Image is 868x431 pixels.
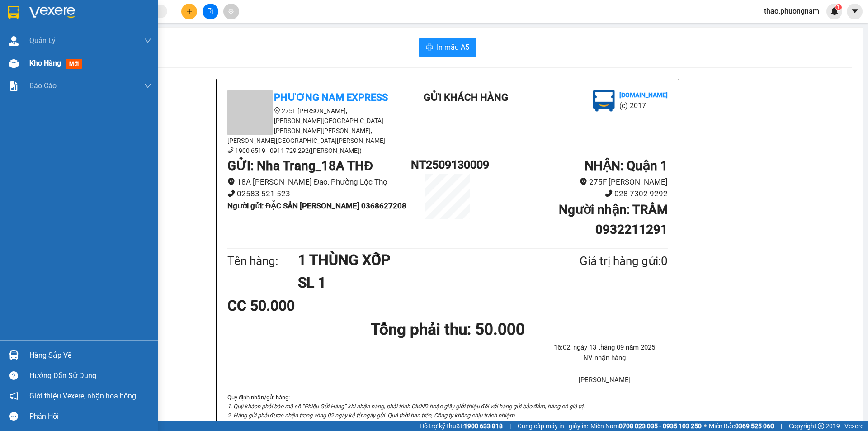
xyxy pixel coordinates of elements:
[207,8,213,14] span: file-add
[757,5,826,17] span: thao.phuongnam
[424,92,508,103] b: Gửi khách hàng
[411,156,484,174] h1: NT2509130009
[56,13,90,56] b: Gửi khách hàng
[9,371,18,380] span: question-circle
[29,59,61,67] span: Kho hàng
[9,350,19,360] img: warehouse-icon
[585,158,668,173] b: NHẬN : Quận 1
[735,422,774,430] strong: 0369 525 060
[144,82,151,90] span: down
[227,146,390,156] li: 1900 6519 - 0911 729 292([PERSON_NAME])
[847,4,863,19] button: caret-down
[66,59,82,69] span: mới
[227,147,234,153] span: phone
[274,107,280,114] span: environment
[29,349,151,362] div: Hàng sắp về
[227,188,411,200] li: 02583 521 523
[818,423,824,429] span: copyright
[835,4,842,10] sup: 1
[9,392,18,400] span: notification
[223,4,239,19] button: aim
[484,188,668,200] li: 028 7302 9292
[29,390,136,402] span: Giới thiệu Vexere, nhận hoa hồng
[76,34,124,42] b: [DOMAIN_NAME]
[274,92,388,103] b: Phương Nam Express
[590,421,702,431] span: Miền Nam
[76,43,124,54] li: (c) 2017
[709,421,774,431] span: Miền Bắc
[781,421,782,431] span: |
[619,91,668,99] b: [DOMAIN_NAME]
[9,59,19,68] img: warehouse-icon
[851,7,859,15] span: caret-down
[518,421,588,431] span: Cung cấp máy in - giấy in:
[29,369,151,383] div: Hướng dẫn sử dụng
[29,410,151,423] div: Phản hồi
[227,176,411,188] li: 18A [PERSON_NAME] Đạo, Phường Lộc Thọ
[559,202,668,237] b: Người nhận : TRÂM 0932211291
[144,37,151,44] span: down
[181,4,197,19] button: plus
[9,81,19,91] img: solution-icon
[29,80,57,91] span: Báo cáo
[227,158,373,173] b: GỬI : Nha Trang_18A THĐ
[227,252,298,270] div: Tên hàng:
[464,422,503,430] strong: 1900 633 818
[227,201,406,210] b: Người gửi : ĐẶC SẢN [PERSON_NAME] 0368627208
[9,36,19,46] img: warehouse-icon
[227,178,235,185] span: environment
[580,178,587,185] span: environment
[419,38,476,57] button: printerIn mẫu A5
[542,375,668,386] li: [PERSON_NAME]
[227,106,390,146] li: 275F [PERSON_NAME], [PERSON_NAME][GEOGRAPHIC_DATA][PERSON_NAME][PERSON_NAME], [PERSON_NAME][GEOGR...
[704,424,707,428] span: ⚪️
[837,4,840,10] span: 1
[11,58,50,117] b: Phương Nam Express
[426,43,433,52] span: printer
[298,271,536,294] h1: SL 1
[509,421,511,431] span: |
[484,176,668,188] li: 275F [PERSON_NAME]
[536,252,668,270] div: Giá trị hàng gửi: 0
[542,342,668,353] li: 16:02, ngày 13 tháng 09 năm 2025
[228,8,234,14] span: aim
[605,189,613,197] span: phone
[186,8,193,14] span: plus
[98,11,120,33] img: logo.jpg
[542,353,668,364] li: NV nhận hàng
[437,42,469,53] span: In mẫu A5
[227,189,235,197] span: phone
[619,100,668,111] li: (c) 2017
[203,4,218,19] button: file-add
[619,422,702,430] strong: 0708 023 035 - 0935 103 250
[298,249,536,271] h1: 1 THÙNG XỐP
[420,421,503,431] span: Hỗ trợ kỹ thuật:
[9,412,18,421] span: message
[593,90,615,112] img: logo.jpg
[29,35,56,46] span: Quản Lý
[8,6,19,19] img: logo-vxr
[227,412,516,419] i: 2. Hàng gửi phải được nhận trong vòng 02 ngày kể từ ngày gửi. Quá thời hạn trên, Công ty không ch...
[227,403,585,410] i: 1. Quý khách phải báo mã số “Phiếu Gửi Hàng” khi nhận hàng, phải trình CMND hoặc giấy giới thiệu ...
[227,294,373,317] div: CC 50.000
[830,7,839,15] img: icon-new-feature
[227,317,668,342] h1: Tổng phải thu: 50.000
